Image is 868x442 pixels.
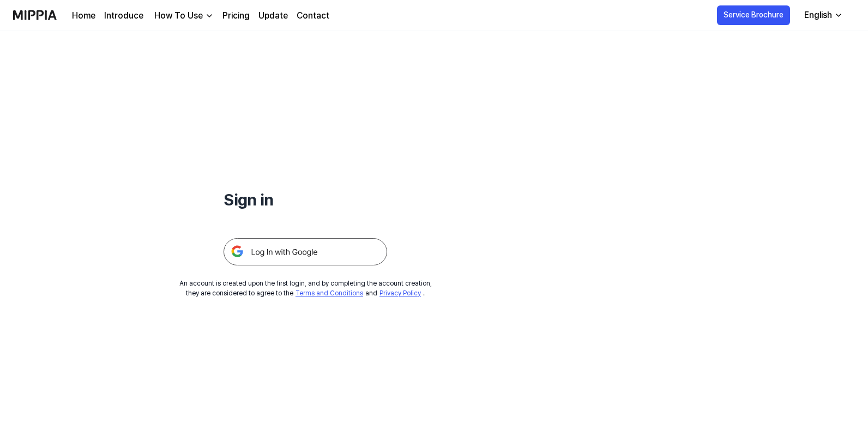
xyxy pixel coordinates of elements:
[152,9,205,22] div: How To Use
[152,9,214,22] button: How To Use
[795,4,849,26] button: English
[205,11,214,20] img: down
[179,278,432,298] div: An account is created upon the first login, and by completing the account creation, they are cons...
[717,5,790,25] button: Service Brochure
[222,9,250,22] a: Pricing
[72,9,95,22] a: Home
[802,9,834,22] div: English
[258,9,288,22] a: Update
[297,9,329,22] a: Contact
[224,238,387,265] img: 구글 로그인 버튼
[379,289,421,297] a: Privacy Policy
[104,9,143,22] a: Introduce
[296,289,363,297] a: Terms and Conditions
[224,187,387,212] h1: Sign in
